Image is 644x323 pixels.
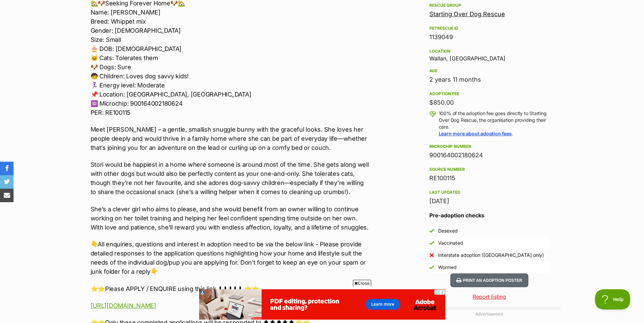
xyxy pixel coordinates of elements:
img: Yes [429,241,434,245]
iframe: Advertisement [199,289,445,320]
div: 900164002180624 [429,151,550,160]
button: Print an adoption poster [450,273,528,287]
a: Starting Over Dog Rescue [429,10,505,18]
img: Yes [429,265,434,270]
p: 100% of the adoption fee goes directly to Starting Over Dog Rescue, the organisation providing th... [439,110,550,137]
img: No [429,253,434,258]
img: Yes [429,228,434,233]
p: She’s a clever girl who aims to please, and she would benefit from an owner willing to continue w... [91,205,370,232]
div: Rescue group [429,3,550,8]
div: Wormed [438,264,457,271]
div: $850.00 [429,98,550,107]
div: Vaccinated [438,240,463,246]
a: Learn more about adoption fees [439,131,512,136]
div: Age [429,68,550,74]
div: Wallan, [GEOGRAPHIC_DATA] [429,47,550,61]
a: [URL][DOMAIN_NAME] [91,302,156,309]
iframe: Help Scout Beacon - Open [595,289,630,309]
div: Microchip number [429,144,550,149]
h3: Pre-adoption checks [429,211,550,219]
div: 1139049 [429,32,550,42]
div: Interstate adoption ([GEOGRAPHIC_DATA] only) [438,252,544,259]
div: RE100115 [429,173,550,183]
p: Stori would be happiest in a home where someone is around most of the time. She gets along well w... [91,160,370,196]
div: Last updated [429,190,550,195]
div: Adoption fee [429,91,550,97]
div: 2 years 11 months [429,75,550,84]
div: Desexed [438,227,458,234]
div: Source number [429,167,550,172]
div: Location [429,49,550,54]
p: 👇All enquiries, questions and interest in adoption need to be via the below link - Please provide... [91,240,370,276]
p: Meet [PERSON_NAME] – a gentle, smallish snuggle bunny with the graceful looks. She loves her peop... [91,125,370,152]
p: ⭐⭐Please APPLY / ENQUIRE using this link.⬇⬇⬇⬇⬇ ⭐⭐ [91,284,370,293]
div: [DATE] [429,196,550,206]
div: PetRescue ID [429,26,550,31]
span: Close [353,280,371,287]
a: Report listing [419,293,560,301]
